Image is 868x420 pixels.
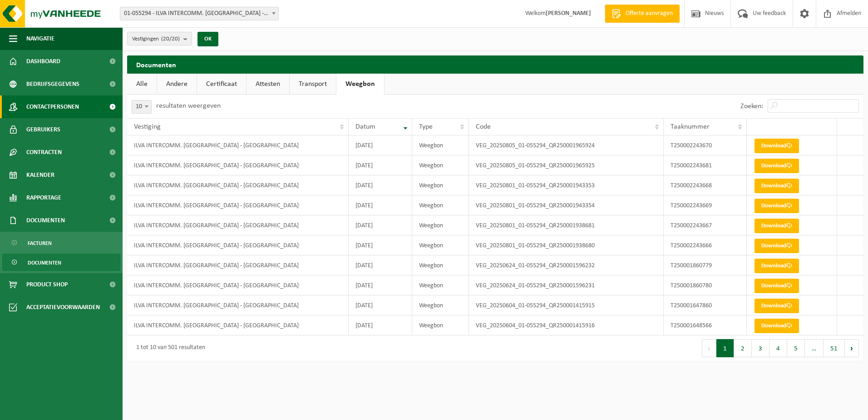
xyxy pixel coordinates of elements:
td: VEG_20250805_01-055294_QR250001965924 [469,135,664,155]
span: Contracten [26,141,62,164]
a: Certificaat [197,74,246,95]
span: Datum [355,123,375,130]
span: Vestiging [134,123,161,130]
a: Download [755,139,799,153]
button: 2 [734,339,752,357]
a: Documenten [2,254,120,271]
a: Download [755,159,799,173]
td: ILVA INTERCOMM. [GEOGRAPHIC_DATA] - [GEOGRAPHIC_DATA] [127,155,349,175]
span: Navigatie [26,27,54,50]
label: Zoeken: [740,103,763,110]
button: OK [197,32,218,46]
button: Next [845,339,859,357]
span: Vestigingen [132,32,180,46]
a: Download [755,299,799,313]
td: [DATE] [349,135,412,155]
td: T250002243670 [664,135,747,155]
span: Acceptatievoorwaarden [26,296,100,319]
td: ILVA INTERCOMM. [GEOGRAPHIC_DATA] - [GEOGRAPHIC_DATA] [127,315,349,335]
span: Documenten [28,254,61,271]
a: Weegbon [336,74,384,95]
span: … [805,339,824,357]
td: T250002243667 [664,215,747,235]
td: Weegbon [412,235,469,255]
td: T250001648566 [664,315,747,335]
a: Transport [290,74,336,95]
button: Previous [702,339,716,357]
td: Weegbon [412,255,469,275]
td: [DATE] [349,195,412,215]
td: [DATE] [349,255,412,275]
label: resultaten weergeven [156,102,221,110]
td: Weegbon [412,215,469,235]
td: VEG_20250604_01-055294_QR250001415915 [469,295,664,315]
span: Code [476,123,491,130]
a: Download [755,179,799,193]
td: Weegbon [412,315,469,335]
button: 4 [769,339,787,357]
td: T250001860780 [664,275,747,295]
a: Download [755,279,799,293]
td: VEG_20250624_01-055294_QR250001596232 [469,255,664,275]
span: Facturen [28,235,52,252]
td: VEG_20250801_01-055294_QR250001938681 [469,215,664,235]
td: [DATE] [349,215,412,235]
a: Offerte aanvragen [605,5,680,23]
button: Vestigingen(20/20) [127,32,192,45]
a: Andere [157,74,197,95]
span: Dashboard [26,50,60,73]
td: [DATE] [349,235,412,255]
td: T250001860779 [664,255,747,275]
span: Documenten [26,209,65,232]
a: Facturen [2,234,120,251]
span: Kalender [26,164,54,186]
td: [DATE] [349,175,412,195]
td: T250002243668 [664,175,747,195]
td: ILVA INTERCOMM. [GEOGRAPHIC_DATA] - [GEOGRAPHIC_DATA] [127,175,349,195]
td: ILVA INTERCOMM. [GEOGRAPHIC_DATA] - [GEOGRAPHIC_DATA] [127,255,349,275]
td: ILVA INTERCOMM. [GEOGRAPHIC_DATA] - [GEOGRAPHIC_DATA] [127,215,349,235]
strong: [PERSON_NAME] [546,10,591,17]
button: 51 [824,339,845,357]
a: Download [755,319,799,333]
a: Download [755,259,799,273]
td: T250001647860 [664,295,747,315]
button: 5 [787,339,805,357]
td: VEG_20250624_01-055294_QR250001596231 [469,275,664,295]
span: Rapportage [26,186,61,209]
td: [DATE] [349,155,412,175]
td: Weegbon [412,135,469,155]
td: VEG_20250801_01-055294_QR250001943354 [469,195,664,215]
div: 1 tot 10 van 501 resultaten [132,340,205,356]
td: VEG_20250801_01-055294_QR250001938680 [469,235,664,255]
td: Weegbon [412,295,469,315]
h2: Documenten [127,55,863,73]
td: ILVA INTERCOMM. [GEOGRAPHIC_DATA] - [GEOGRAPHIC_DATA] [127,195,349,215]
td: ILVA INTERCOMM. [GEOGRAPHIC_DATA] - [GEOGRAPHIC_DATA] [127,295,349,315]
span: 01-055294 - ILVA INTERCOMM. EREMBODEGEM - EREMBODEGEM [120,7,279,20]
td: VEG_20250801_01-055294_QR250001943353 [469,175,664,195]
count: (20/20) [161,36,180,42]
span: Type [419,123,433,130]
span: Bedrijfsgegevens [26,73,79,95]
td: [DATE] [349,275,412,295]
a: Download [755,199,799,213]
span: Taaknummer [671,123,710,130]
td: ILVA INTERCOMM. [GEOGRAPHIC_DATA] - [GEOGRAPHIC_DATA] [127,135,349,155]
span: Gebruikers [26,118,60,141]
td: T250002243681 [664,155,747,175]
td: Weegbon [412,175,469,195]
td: T250002243666 [664,235,747,255]
td: [DATE] [349,315,412,335]
span: Product Shop [26,273,68,296]
a: Download [755,239,799,253]
span: 10 [132,100,151,113]
button: 3 [752,339,769,357]
td: [DATE] [349,295,412,315]
a: Alle [127,74,157,95]
td: ILVA INTERCOMM. [GEOGRAPHIC_DATA] - [GEOGRAPHIC_DATA] [127,275,349,295]
td: Weegbon [412,195,469,215]
a: Attesten [247,74,289,95]
span: Offerte aanvragen [623,9,675,18]
td: Weegbon [412,275,469,295]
